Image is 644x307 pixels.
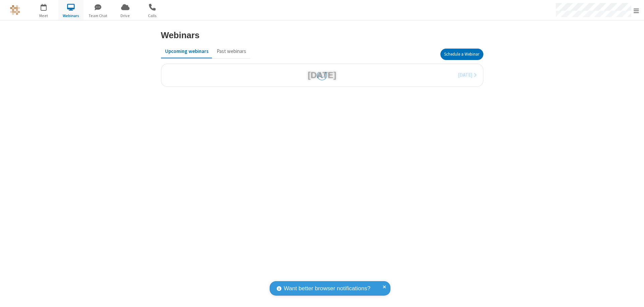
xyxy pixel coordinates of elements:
[213,45,250,58] button: Past webinars
[10,5,20,15] img: QA Selenium DO NOT DELETE OR CHANGE
[58,13,84,19] span: Webinars
[440,49,483,60] button: Schedule a Webinar
[86,13,111,19] span: Team Chat
[284,284,370,293] span: Want better browser notifications?
[161,30,200,40] h3: Webinars
[31,13,56,19] span: Meet
[161,45,213,58] button: Upcoming webinars
[140,13,165,19] span: Calls
[113,13,138,19] span: Drive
